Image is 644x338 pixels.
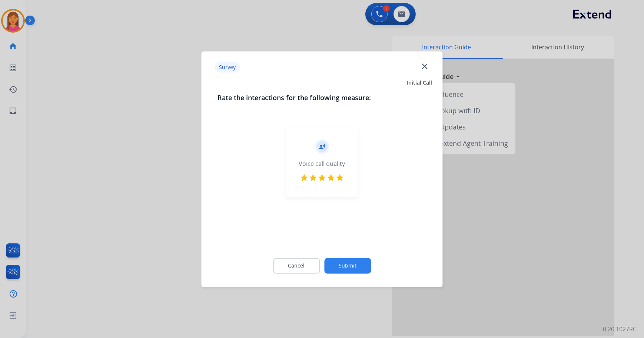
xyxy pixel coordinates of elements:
[420,61,429,71] mat-icon: close
[407,79,432,86] span: Initial Call
[215,62,240,73] p: Survey
[335,173,344,182] mat-icon: star
[319,143,325,150] mat-icon: record_voice_over
[309,173,318,182] mat-icon: star
[603,325,637,334] p: 0.20.1027RC
[299,159,345,168] div: Voice call quality
[218,92,426,103] h3: Rate the interactions for the following measure:
[318,173,326,182] mat-icon: star
[324,258,371,273] button: Submit
[300,173,309,182] mat-icon: star
[273,258,320,273] button: Cancel
[326,173,335,182] mat-icon: star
